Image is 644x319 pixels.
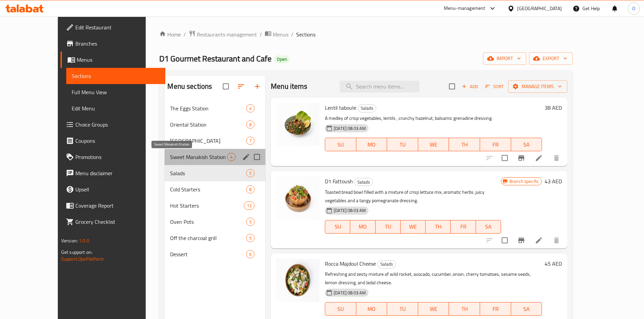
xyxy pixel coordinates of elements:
button: TH [449,138,480,151]
a: Coverage Report [61,197,165,214]
button: SA [511,138,542,151]
button: SU [325,302,356,316]
button: MO [350,220,375,234]
button: SU [325,138,356,151]
span: Promotions [75,153,160,161]
a: Edit Restaurant [61,19,165,35]
a: Restaurants management [189,30,257,39]
span: [DATE] 08:03 AM [331,207,368,214]
span: 5 [246,170,254,177]
nav: breadcrumb [159,30,573,39]
a: Edit menu item [535,236,543,244]
div: Sweet Manakish Station4edit [165,149,265,165]
div: Off the charcoal grill [170,234,246,242]
span: Rocca Majdoul Cheese [325,259,376,269]
li: / [291,30,293,38]
h6: 38 AED [545,103,562,112]
nav: Menu sections [165,98,265,265]
span: 6 [246,251,254,258]
div: Oven Pots5 [165,214,265,230]
img: D1 Fattoush [276,177,319,220]
button: MO [356,302,387,316]
span: 1.0.0 [79,236,89,245]
span: MO [359,140,385,150]
span: WE [421,140,447,150]
h2: Menu sections [167,81,212,91]
span: WE [421,304,447,314]
span: Restaurants management [197,30,257,38]
span: FR [483,140,508,150]
a: Coupons [61,133,165,149]
span: Hot Starters [170,202,243,210]
span: Sections [72,72,160,80]
span: Open [274,56,290,62]
span: Coverage Report [75,202,160,210]
button: Add section [249,78,265,95]
span: 8 [246,122,254,128]
button: Add [459,81,481,92]
div: Open [274,55,290,63]
p: A medley of crisp vegetables, lentils , crunchy hazelnut, balsamic grenadine dressing. [325,114,542,123]
button: delete [548,232,565,248]
span: Salads [358,104,376,112]
button: TU [387,138,418,151]
span: D1 Gourmet Restaurant and Cafe [159,51,271,66]
span: Salads [378,260,396,268]
a: Edit Menu [66,100,165,116]
span: SA [514,140,540,150]
button: SA [476,220,501,234]
span: Select to update [498,233,512,247]
span: TU [378,222,398,232]
span: Sort items [481,81,508,92]
span: Select to update [498,151,512,165]
a: Sections [66,68,165,84]
button: Branch-specific-item [513,150,529,166]
span: Coupons [75,137,160,145]
span: MO [353,222,373,232]
div: Off the charcoal grill5 [165,230,265,246]
a: Full Menu View [66,84,165,100]
div: items [246,104,255,112]
a: Menus [265,30,288,39]
a: Choice Groups [61,116,165,133]
a: Grocery Checklist [61,214,165,230]
h6: 43 AED [545,177,562,186]
span: MO [359,304,385,314]
span: Oriental Station [170,121,246,129]
a: Promotions [61,149,165,165]
span: 5 [246,219,254,225]
span: 5 [246,235,254,241]
button: TH [449,302,480,316]
span: WE [403,222,423,232]
button: FR [451,220,476,234]
div: Dessert6 [165,246,265,262]
button: Branch-specific-item [513,232,529,248]
button: delete [548,150,565,166]
img: Lentil taboule [276,103,319,146]
span: Version: [61,236,78,245]
span: TH [452,304,477,314]
span: Cold Starters [170,185,246,193]
div: [GEOGRAPHIC_DATA]7 [165,133,265,149]
span: Grocery Checklist [75,218,160,226]
span: Sections [296,30,315,38]
span: The Eggs Station [170,104,246,112]
p: Toasted bread bowl filled with a mixture of crisp lettuce mix, aromatic herbs ,juicy vegetables a... [325,188,501,205]
button: SA [511,302,542,316]
button: TU [376,220,401,234]
div: Salads [358,104,376,112]
span: D1 Fattoush [325,176,353,186]
span: Edit Restaurant [75,23,160,31]
div: items [246,121,255,129]
span: Lentil taboule [325,103,356,113]
span: Salads [170,169,246,177]
span: 8 [246,186,254,193]
div: Hot Starters13 [165,197,265,214]
div: items [246,234,255,242]
span: import [488,54,521,63]
div: Oven Pots [170,218,246,226]
button: TH [426,220,451,234]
